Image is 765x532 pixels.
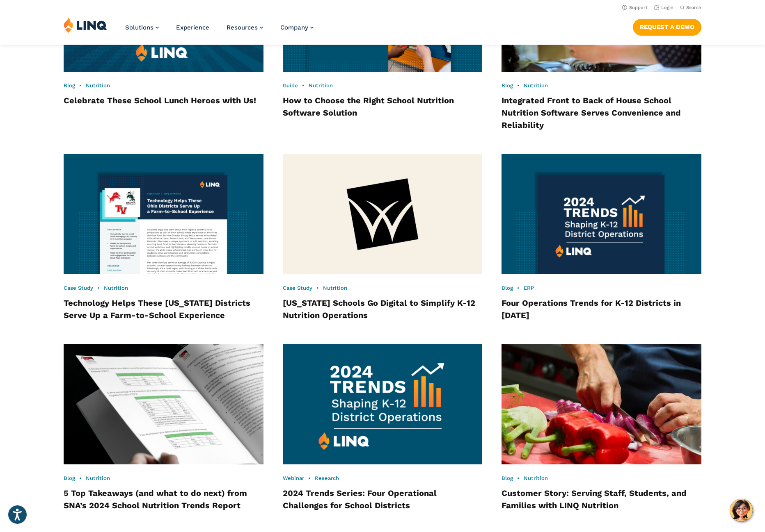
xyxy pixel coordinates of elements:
[125,17,314,44] nav: Primary Navigation
[680,5,701,11] button: Open Search Bar
[64,344,263,464] img: SNA School Nutrition Report
[227,24,258,31] span: Resources
[64,285,93,291] a: Case Study
[86,82,110,89] a: Nutrition
[502,488,687,510] a: Customer Story: Serving Staff, Students, and Families with LINQ Nutrition
[283,95,454,118] a: How to Choose the Right School Nutrition Software Solution
[283,475,304,481] a: Webinar
[323,285,347,291] a: Nutrition
[283,285,312,291] a: Case Study
[502,475,513,481] a: Blog
[176,24,209,31] a: Experience
[502,82,513,89] a: Blog
[283,284,483,292] div: •
[64,17,107,33] img: LINQ | K‑12 Software
[283,488,437,510] a: 2024 Trends Series: Four Operational Challenges for School Districts
[283,82,298,89] a: Guide
[633,17,701,35] nav: Button Navigation
[283,475,483,482] div: •
[64,298,250,320] a: Technology Helps These [US_STATE] Districts Serve Up a Farm-to-School Experience
[654,5,673,10] a: Login
[502,82,701,89] div: •
[64,488,247,510] a: 5 Top Takeaways (and what to do next) from SNA’s 2024 School Nutrition Trends Report
[64,154,263,274] img: Minverva Case Study
[273,148,492,280] img: Willard Logo
[64,82,75,89] a: Blog
[125,24,153,31] span: Solutions
[502,95,681,130] a: Integrated Front to Back of House School Nutrition Software Serves Convenience and Reliability
[64,82,263,89] div: •
[64,475,263,482] div: •
[86,475,110,481] a: Nutrition
[502,154,701,274] img: 2024 Trends Shaping K-12 District Operations
[524,475,548,481] a: Nutrition
[502,298,681,320] a: Four Operations Trends for K-12 Districts in [DATE]
[104,285,128,291] a: Nutrition
[524,285,534,291] a: ERP
[283,82,483,89] div: •
[622,5,648,10] a: Support
[730,499,753,522] button: Hello, have a question? Let’s chat.
[64,475,75,481] a: Blog
[502,344,701,464] img: Kitchen prep
[64,284,263,292] div: •
[64,95,256,105] a: Celebrate These School Lunch Heroes with Us!
[502,285,513,291] a: Blog
[686,5,701,10] span: Search
[502,475,701,482] div: •
[524,82,548,89] a: Nutrition
[280,24,314,31] a: Company
[315,475,339,481] a: Research
[633,19,701,35] a: Request a Demo
[309,82,333,89] a: Nutrition
[283,298,475,320] a: [US_STATE] Schools Go Digital to Simplify K-12 Nutrition Operations
[227,24,263,31] a: Resources
[280,24,308,31] span: Company
[283,344,483,464] img: 2024 Trends
[125,24,159,31] a: Solutions
[502,284,701,292] div: •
